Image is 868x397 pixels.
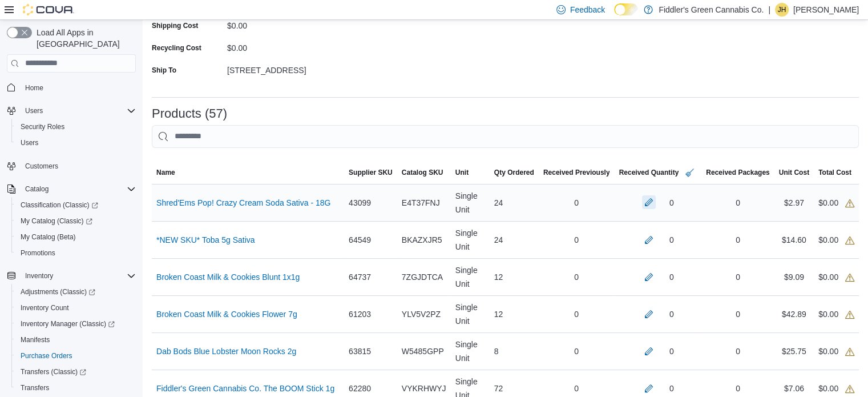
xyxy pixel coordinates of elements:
[152,21,198,30] label: Shipping Cost
[11,348,140,364] button: Purchase Orders
[349,196,371,210] span: 43099
[25,271,53,280] span: Inventory
[16,246,136,260] span: Promotions
[156,168,175,177] span: Name
[818,168,851,177] span: Total Cost
[156,382,334,395] a: Fiddler's Green Cannabis Co. The BOOM Stick 1g
[21,104,136,118] span: Users
[16,230,80,244] a: My Catalog (Beta)
[402,307,441,321] span: YLV5V2PZ
[16,285,136,299] span: Adjustments (Classic)
[16,317,119,331] a: Inventory Manager (Classic)
[402,382,446,395] span: VYKRHWYJ
[227,39,380,53] div: $0.00
[701,303,774,326] div: 0
[490,266,539,288] div: 12
[11,229,140,245] button: My Catalog (Beta)
[490,228,539,251] div: 24
[701,191,774,214] div: 0
[619,166,697,179] span: Received Quantity
[775,3,789,17] div: Joel Herrington
[349,344,371,358] span: 63815
[11,213,140,229] a: My Catalog (Classic)
[659,3,764,17] p: Fiddler's Green Cannabis Co.
[402,196,440,210] span: E4T37FNJ
[490,191,539,214] div: 24
[16,198,136,212] span: Classification (Classic)
[16,198,103,212] a: Classification (Classic)
[11,380,140,396] button: Transfers
[779,168,809,177] span: Unit Cost
[774,191,814,214] div: $2.97
[16,301,74,315] a: Inventory Count
[455,168,469,177] span: Unit
[818,196,854,210] div: $0.00
[11,300,140,316] button: Inventory Count
[21,367,86,376] span: Transfers (Classic)
[21,182,53,196] button: Catalog
[669,196,674,210] div: 0
[21,351,72,360] span: Purchase Orders
[152,43,201,53] label: Recycling Cost
[490,303,539,326] div: 12
[402,344,444,358] span: W5485GPP
[21,122,64,131] span: Security Roles
[32,27,136,50] span: Load All Apps in [GEOGRAPHIC_DATA]
[2,158,140,174] button: Customers
[152,66,176,75] label: Ship To
[25,162,58,171] span: Customers
[701,340,774,363] div: 0
[11,245,140,261] button: Promotions
[11,332,140,348] button: Manifests
[21,269,136,283] span: Inventory
[2,268,140,284] button: Inventory
[21,216,92,226] span: My Catalog (Classic)
[701,266,774,288] div: 0
[11,284,140,300] a: Adjustments (Classic)
[156,233,255,247] a: *NEW SKU* Toba 5g Sativa
[227,17,380,30] div: $0.00
[21,269,58,283] button: Inventory
[21,159,63,173] a: Customers
[156,196,330,210] a: Shred'Ems Pop! Crazy Cream Soda Sativa - 18G
[451,259,490,295] div: Single Unit
[818,233,854,247] div: $0.00
[16,214,97,228] a: My Catalog (Classic)
[451,222,490,258] div: Single Unit
[669,233,674,247] div: 0
[349,270,371,284] span: 64737
[774,340,814,363] div: $25.75
[16,317,136,331] span: Inventory Manager (Classic)
[539,303,615,326] div: 0
[16,246,60,260] a: Promotions
[21,383,49,392] span: Transfers
[614,15,615,16] span: Dark Mode
[152,125,859,148] input: This is a search bar. After typing your query, hit enter to filter the results lower in the page.
[774,228,814,251] div: $14.60
[818,382,854,395] div: $0.00
[11,316,140,332] a: Inventory Manager (Classic)
[21,104,47,118] button: Users
[619,168,679,177] span: Received Quantity
[793,3,859,17] p: [PERSON_NAME]
[16,136,43,150] a: Users
[16,120,69,134] a: Security Roles
[11,197,140,213] a: Classification (Classic)
[16,365,91,379] a: Transfers (Classic)
[539,266,615,288] div: 0
[669,382,674,395] div: 0
[21,287,95,296] span: Adjustments (Classic)
[669,307,674,321] div: 0
[349,307,371,321] span: 61203
[21,200,98,210] span: Classification (Classic)
[152,107,227,121] h3: Products (57)
[21,81,48,95] a: Home
[818,270,854,284] div: $0.00
[11,135,140,151] button: Users
[2,181,140,197] button: Catalog
[669,344,674,358] div: 0
[2,79,140,96] button: Home
[614,3,638,15] input: Dark Mode
[21,335,50,344] span: Manifests
[349,233,371,247] span: 64549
